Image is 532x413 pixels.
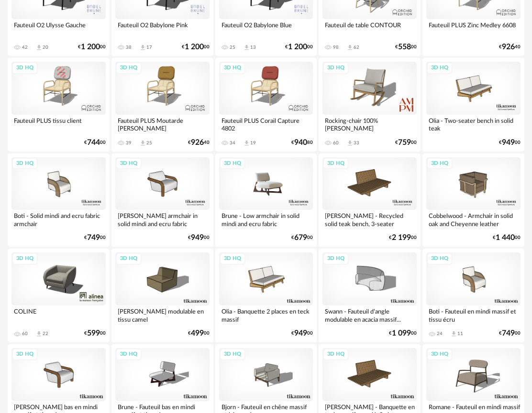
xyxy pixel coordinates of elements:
span: 1 200 [288,44,307,50]
div: [PERSON_NAME] armchair in solid mindi and ecru fabric [115,210,210,229]
div: 3D HQ [12,158,38,170]
span: Download icon [243,140,250,147]
div: Cobbelwood - Armchair in solid oak and Cheyenne leather [426,210,521,229]
a: 3D HQ [PERSON_NAME] - Recycled solid teak bench, 3-seater €2 19900 [319,153,421,247]
a: 3D HQ [PERSON_NAME] modulable en tissu camel €49900 [111,249,213,342]
div: [PERSON_NAME] modulable en tissu camel [115,305,210,325]
a: 3D HQ Fauteuil PLUS Corail Capture 4802 34 Download icon 19 €94080 [215,58,317,152]
a: 3D HQ Swann - Fauteuil d’angle modulable en acacia massif... €1 09900 [319,249,421,342]
span: 2 199 [392,235,411,241]
div: € 00 [285,44,313,50]
div: Fauteuil PLUS Corail Capture 4802 [219,115,313,134]
a: 3D HQ Fauteuil PLUS tissu client €74400 [8,58,110,152]
div: Boti - Fauteuil en mindi massif et tissu écru [426,305,521,325]
a: 3D HQ Olia - Two-seater bench in solid teak €94900 [422,58,524,152]
span: 599 [87,330,100,337]
div: 3D HQ [116,62,142,74]
div: Brune - Low armchair in solid mindi and ecru fabric [219,210,313,229]
div: 3D HQ [12,253,38,265]
div: € 40 [499,44,521,50]
span: 1 200 [81,44,100,50]
div: Fauteuil PLUS Zinc Medley 6608 [426,19,521,38]
div: € 00 [291,330,313,337]
span: 759 [398,140,411,146]
a: 3D HQ Fauteuil PLUS Moutarde [PERSON_NAME] 39 Download icon 25 €92640 [111,58,213,152]
div: Fauteuil O2 Ulysse Gauche [11,19,106,38]
span: Download icon [139,44,146,51]
span: Download icon [35,44,43,51]
div: € 00 [389,330,417,337]
div: 3D HQ [323,253,349,265]
div: 11 [457,331,463,337]
div: Fauteuil O2 Babylone Blue [219,19,313,38]
a: 3D HQ [PERSON_NAME] armchair in solid mindi and ecru fabric €94900 [111,153,213,247]
div: 20 [43,44,48,50]
div: € 00 [395,44,417,50]
span: Download icon [450,330,457,337]
span: 558 [398,44,411,50]
div: 34 [230,140,235,146]
div: 13 [250,44,256,50]
div: 19 [250,140,256,146]
div: 42 [22,44,28,50]
div: € 00 [84,140,106,146]
div: € 80 [291,140,313,146]
div: Boti - Solid mindi and ecru fabric armchair [11,210,106,229]
span: 749 [502,330,515,337]
div: Rocking-chair 100% [PERSON_NAME] [322,115,417,134]
div: [PERSON_NAME] - Recycled solid teak bench, 3-seater [322,210,417,229]
div: € 00 [182,44,210,50]
div: 39 [126,140,132,146]
div: 3D HQ [323,62,349,74]
a: 3D HQ Olia - Banquette 2 places en teck massif €94900 [215,249,317,342]
span: 926 [191,140,204,146]
div: 3D HQ [323,158,349,170]
span: 749 [87,235,100,241]
div: 3D HQ [116,158,142,170]
div: € 00 [291,235,313,241]
div: 3D HQ [12,62,38,74]
div: 3D HQ [427,62,453,74]
div: € 00 [188,235,210,241]
span: 949 [294,330,307,337]
div: 3D HQ [323,348,349,360]
div: € 00 [493,235,521,241]
div: € 00 [84,330,106,337]
div: 33 [354,140,359,146]
span: 1 440 [496,235,515,241]
span: Download icon [346,44,354,51]
div: Fauteuil PLUS Moutarde [PERSON_NAME] [115,115,210,134]
a: 3D HQ Brune - Low armchair in solid mindi and ecru fabric €67900 [215,153,317,247]
span: 926 [502,44,515,50]
div: € 00 [188,330,210,337]
div: 3D HQ [220,62,245,74]
span: 1 099 [392,330,411,337]
div: 17 [146,44,152,50]
a: 3D HQ COLINE 60 Download icon 22 €59900 [8,249,110,342]
span: 744 [87,140,100,146]
div: Olia - Two-seater bench in solid teak [426,115,521,134]
div: € 00 [389,235,417,241]
span: 1 200 [185,44,204,50]
a: 3D HQ Boti - Solid mindi and ecru fabric armchair €74900 [8,153,110,247]
div: Olia - Banquette 2 places en teck massif [219,305,313,325]
div: € 00 [499,330,521,337]
div: 60 [22,331,28,337]
div: 22 [43,331,48,337]
span: Download icon [243,44,250,51]
div: 38 [126,44,132,50]
div: Fauteuil PLUS tissu client [11,115,106,134]
div: COLINE [11,305,106,325]
span: Download icon [139,140,146,147]
span: Download icon [35,330,43,337]
span: 949 [502,140,515,146]
div: € 00 [78,44,106,50]
div: 3D HQ [427,253,453,265]
div: 3D HQ [116,348,142,360]
a: 3D HQ Rocking-chair 100% [PERSON_NAME] 60 Download icon 33 €75900 [319,58,421,152]
a: 3D HQ Cobbelwood - Armchair in solid oak and Cheyenne leather €1 44000 [422,153,524,247]
div: 3D HQ [220,348,245,360]
div: € 00 [84,235,106,241]
div: 24 [437,331,443,337]
div: 3D HQ [427,158,453,170]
